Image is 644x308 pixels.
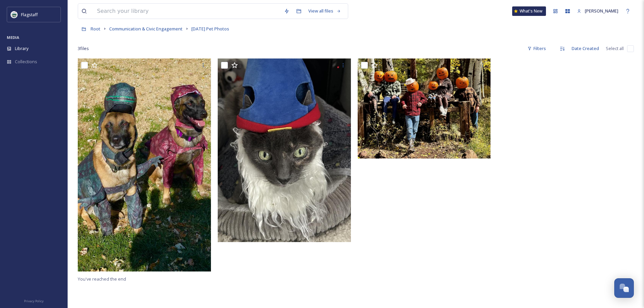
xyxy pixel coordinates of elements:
[191,25,229,33] a: [DATE] Pet Photos
[614,278,634,298] button: Open Chat
[15,45,28,52] span: Library
[78,276,126,282] span: You've reached the end
[78,45,89,52] span: 3 file s
[7,35,19,40] span: MEDIA
[11,11,18,18] img: images%20%282%29.jpeg
[305,4,344,18] a: View all files
[574,4,622,18] a: [PERSON_NAME]
[191,26,229,32] span: [DATE] Pet Photos
[109,25,183,33] a: Communication & Civic Engagement
[568,42,602,55] div: Date Created
[24,299,44,303] span: Privacy Policy
[91,26,100,32] span: Root
[78,58,211,271] img: ext_1760498683.604766_derek.sausman@flagstaffaz.gov-IMG_20251014_202334.jpg
[15,58,37,65] span: Collections
[606,45,624,52] span: Select all
[91,25,100,33] a: Root
[21,11,38,18] span: Flagstaff
[358,58,491,159] img: ext_1760472339.39403_Nancy.Reniker-Neve@Flagstaffaz.gov-20251012_174625.jpg
[218,58,351,242] img: ext_1760475134.783775_andrea.armstrong@flagstaffaz.gov-kitty.jpg
[524,42,549,55] div: Filters
[109,26,183,32] span: Communication & Civic Engagement
[585,8,618,14] span: [PERSON_NAME]
[94,4,281,19] input: Search your library
[512,6,546,16] a: What's New
[24,297,44,305] a: Privacy Policy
